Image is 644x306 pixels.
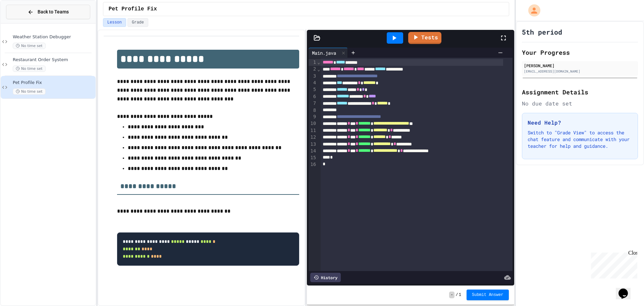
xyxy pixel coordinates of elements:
div: 5 [309,86,317,93]
span: - [449,292,454,298]
div: 9 [309,114,317,120]
div: 1 [309,59,317,66]
span: Back to Teams [38,8,69,15]
p: Switch to "Grade View" to access the chat feature and communicate with your teacher for help and ... [528,129,632,149]
div: 15 [309,155,317,161]
div: 7 [309,100,317,107]
span: / [456,292,458,298]
div: [EMAIL_ADDRESS][DOMAIN_NAME] [524,69,636,74]
span: Weather Station Debugger [13,34,94,40]
span: 1 [459,292,461,298]
div: 10 [309,120,317,127]
h3: Need Help? [528,119,632,127]
span: Pet Profile Fix [109,5,157,13]
span: Pet Profile Fix [13,80,94,86]
h2: Assignment Details [522,87,638,97]
button: Submit Answer [467,290,509,300]
div: 8 [309,107,317,114]
h2: Your Progress [522,48,638,57]
a: Tests [408,32,441,44]
div: 2 [309,66,317,73]
div: Main.java [309,49,339,56]
iframe: chat widget [588,250,637,278]
button: Lesson [103,18,126,27]
div: 16 [309,161,317,168]
div: Main.java [309,48,348,58]
div: My Account [521,3,542,18]
div: 12 [309,134,317,141]
iframe: chat widget [616,279,637,299]
div: 13 [309,141,317,148]
span: No time set [13,43,46,49]
div: [PERSON_NAME] [524,62,636,69]
div: 4 [309,80,317,86]
div: History [310,273,341,282]
div: 14 [309,148,317,155]
div: 3 [309,73,317,80]
span: Fold line [317,67,320,72]
h1: 5th period [522,27,562,37]
div: 6 [309,93,317,100]
span: Submit Answer [472,292,503,298]
span: No time set [13,65,46,72]
span: No time set [13,88,46,95]
div: Chat with us now!Close [3,3,46,43]
div: No due date set [522,99,638,107]
div: 11 [309,127,317,134]
span: Restaurant Order System [13,57,94,63]
button: Grade [127,18,148,27]
span: Fold line [317,59,320,65]
button: Back to Teams [6,5,90,19]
